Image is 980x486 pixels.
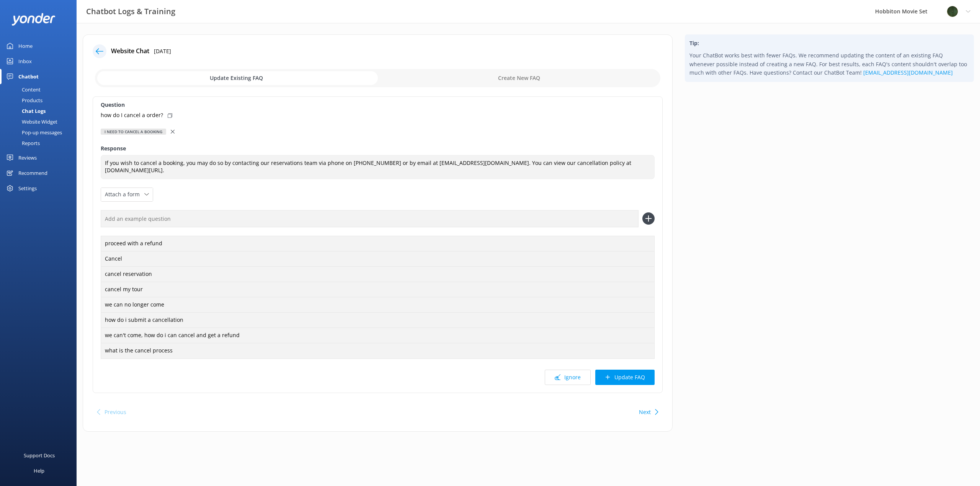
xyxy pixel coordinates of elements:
div: Inbox [18,54,32,69]
p: [DATE] [154,47,171,55]
div: I need to cancel a booking [101,129,166,135]
div: Website Widget [5,116,57,127]
div: Recommend [18,165,47,181]
h4: Website Chat [111,46,149,56]
div: cancel my tour [101,282,655,298]
p: Your ChatBot works best with fewer FAQs. We recommend updating the content of an existing FAQ whe... [689,51,969,77]
a: Reports [5,138,77,148]
a: Pop-up messages [5,127,77,138]
a: Website Widget [5,116,77,127]
div: Home [18,38,33,54]
label: Question [101,101,655,109]
div: Chatbot [18,69,39,84]
div: how do i submit a cancellation [101,312,655,328]
input: Add an example question [101,210,639,227]
a: [EMAIL_ADDRESS][DOMAIN_NAME] [863,69,953,76]
img: 34-1720495293.png [947,6,958,17]
a: Chat Logs [5,106,77,116]
div: Cancel [101,251,655,267]
div: we can no longer come [101,297,655,313]
h3: Chatbot Logs & Training [86,5,175,18]
div: Reports [5,138,40,148]
textarea: If you wish to cancel a booking, you may do so by contacting our reservations team via phone on [... [101,155,655,179]
button: Next [639,404,651,420]
div: Pop-up messages [5,127,62,138]
div: Chat Logs [5,106,46,116]
p: how do I cancel a order? [101,111,163,119]
label: Response [101,144,655,153]
img: yonder-white-logo.png [11,13,56,26]
div: we can't come, how do i can cancel and get a refund [101,328,655,344]
span: Attach a form [105,190,144,199]
div: Help [34,463,44,478]
div: Products [5,95,42,106]
a: Products [5,95,77,106]
div: Support Docs [24,448,55,463]
div: Content [5,84,41,95]
div: what is the cancel process [101,343,655,359]
button: Ignore [545,370,591,385]
div: proceed with a refund [101,236,655,252]
h4: Tip: [689,39,969,47]
div: Reviews [18,150,37,165]
button: Update FAQ [595,370,655,385]
div: cancel reservation [101,266,655,282]
div: Settings [18,181,37,196]
a: Content [5,84,77,95]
